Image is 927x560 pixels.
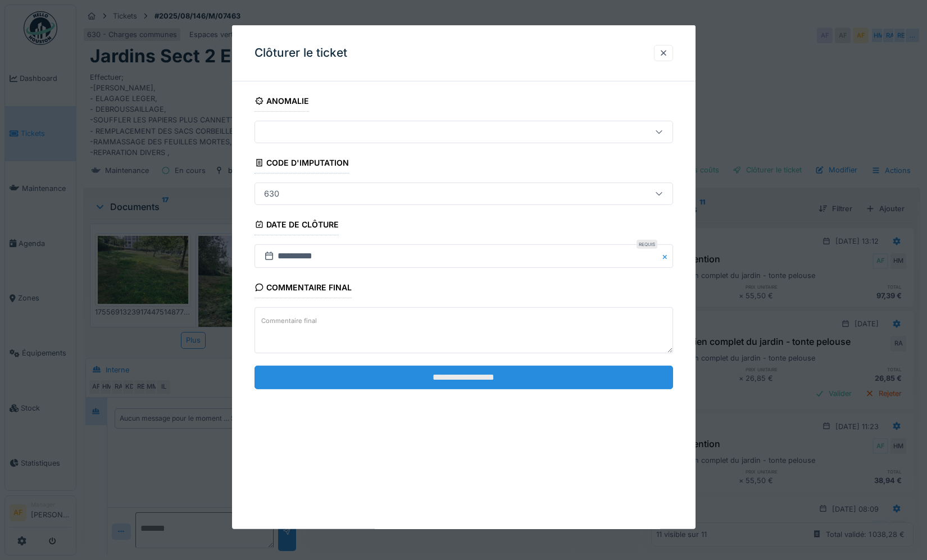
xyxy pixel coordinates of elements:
button: Close [661,244,673,268]
div: Requis [637,240,657,249]
div: Commentaire final [255,279,352,298]
div: Date de clôture [255,216,339,235]
div: Anomalie [255,93,310,112]
label: Commentaire final [259,313,319,327]
h3: Clôturer le ticket [255,46,347,60]
div: Code d'imputation [255,154,349,174]
div: 630 [260,188,284,200]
